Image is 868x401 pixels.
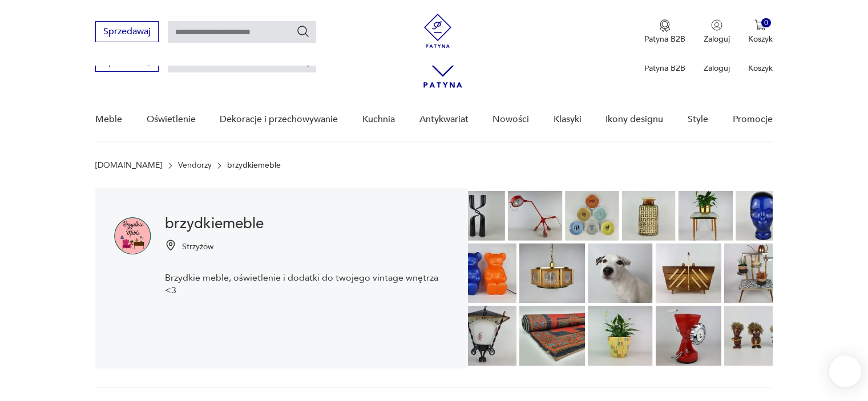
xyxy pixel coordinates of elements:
a: Antykwariat [419,98,469,141]
a: Ikony designu [605,98,663,141]
a: Oświetlenie [147,98,196,141]
button: Szukaj [296,25,310,38]
img: Patyna - sklep z meblami i dekoracjami vintage [421,14,455,48]
a: Klasyki [554,98,582,141]
p: Zaloguj [704,63,730,74]
button: 0Koszyk [748,19,773,44]
a: Sprzedawaj [95,58,159,66]
p: Patyna B2B [644,63,685,74]
h1: brzydkiemeble [165,217,450,230]
p: Patyna B2B [644,34,685,44]
a: Vendorzy [178,161,212,170]
div: 0 [761,18,771,28]
img: brzydkiemeble [468,188,773,368]
p: brzydkiemeble [227,161,281,170]
a: Sprzedawaj [95,29,159,37]
a: Style [688,98,708,141]
img: Ikonka pinezki mapy [165,240,176,251]
a: Dekoracje i przechowywanie [220,98,338,141]
button: Patyna B2B [644,19,685,44]
p: Koszyk [748,63,773,74]
img: Ikona medalu [659,19,671,32]
img: brzydkiemeble [114,217,151,254]
a: [DOMAIN_NAME] [95,161,162,170]
button: Zaloguj [704,19,730,44]
a: Meble [95,98,122,141]
a: Nowości [492,98,529,141]
img: Ikona koszyka [754,19,766,31]
p: Strzyżów [182,241,213,252]
iframe: Smartsupp widget button [829,355,861,387]
a: Promocje [733,98,773,141]
a: Ikona medaluPatyna B2B [644,19,685,44]
p: Zaloguj [704,34,730,44]
button: Sprzedawaj [95,21,159,42]
a: Kuchnia [362,98,395,141]
p: Brzydkie meble, oświetlenie i dodatki do twojego vintage wnętrza <3 [165,272,450,297]
p: Koszyk [748,34,773,44]
img: Ikonka użytkownika [711,19,722,31]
